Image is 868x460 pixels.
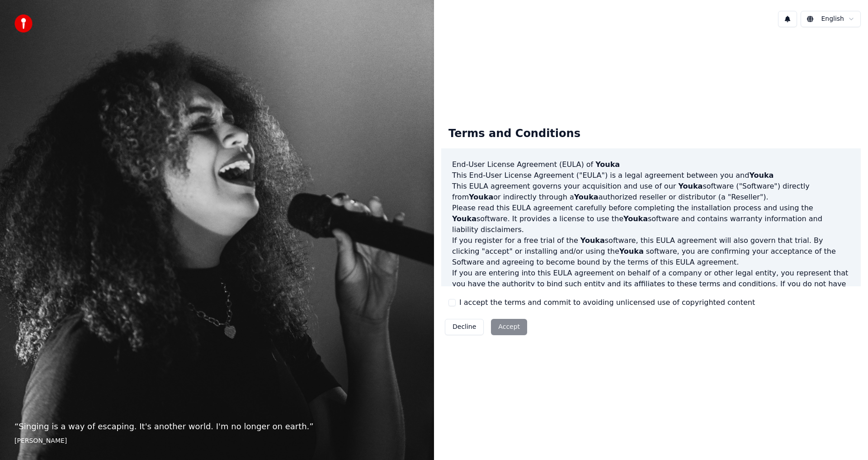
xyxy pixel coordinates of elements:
[452,203,850,235] p: Please read this EULA agreement carefully before completing the installation process and using th...
[595,160,620,169] span: Youka
[445,319,484,335] button: Decline
[452,181,850,203] p: This EULA agreement governs your acquisition and use of our software ("Software") directly from o...
[469,193,493,201] span: Youka
[749,171,774,180] span: Youka
[459,297,755,308] label: I accept the terms and commit to avoiding unlicensed use of copyrighted content
[452,214,476,223] span: Youka
[580,236,605,245] span: Youka
[14,14,33,33] img: youka
[452,159,850,170] h3: End-User License Agreement (EULA) of
[14,436,420,446] footer: [PERSON_NAME]
[623,214,648,223] span: Youka
[574,193,599,201] span: Youka
[452,235,850,268] p: If you register for a free trial of the software, this EULA agreement will also govern that trial...
[619,247,644,256] span: Youka
[452,170,850,181] p: This End-User License Agreement ("EULA") is a legal agreement between you and
[678,182,703,190] span: Youka
[14,420,420,433] p: “ Singing is a way of escaping. It's another world. I'm no longer on earth. ”
[452,268,850,311] p: If you are entering into this EULA agreement on behalf of a company or other legal entity, you re...
[441,119,588,148] div: Terms and Conditions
